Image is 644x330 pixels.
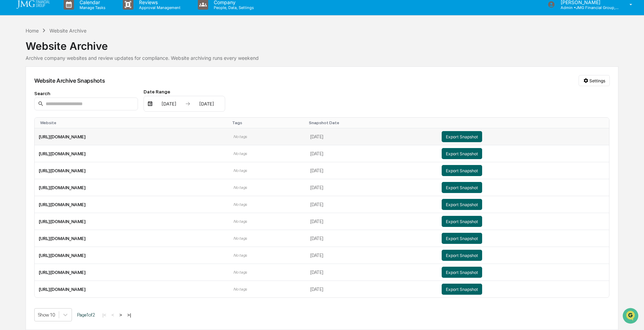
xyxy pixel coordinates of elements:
p: Approval Management [134,5,184,10]
td: [URL][DOMAIN_NAME] [35,213,229,230]
div: We're available if you need us! [24,60,88,65]
button: Export Snapshot [442,148,482,159]
span: No tags [233,151,247,156]
td: [DATE] [306,179,438,196]
img: logo [17,0,50,9]
div: Home [26,28,39,34]
a: 🔎Data Lookup [4,98,46,110]
span: No tags [233,219,247,224]
td: [URL][DOMAIN_NAME] [35,162,229,179]
span: No tags [233,287,247,292]
span: Preclearance [14,87,45,94]
div: Toggle SortBy [443,120,606,125]
button: Settings [579,75,610,86]
div: Website Archive [26,34,618,52]
iframe: Open customer support [622,307,641,326]
p: How can we help? [7,15,126,26]
span: Page 1 of 2 [77,312,95,318]
td: [URL][DOMAIN_NAME] [35,179,229,196]
p: Admin • JMG Financial Group, Ltd. [555,5,619,10]
td: [DATE] [306,196,438,213]
p: People, Data, Settings [208,5,257,10]
button: Export Snapshot [442,199,482,210]
td: [DATE] [306,162,438,179]
button: > [118,312,125,318]
div: [DATE] [154,101,184,107]
img: 1746055101610-c473b297-6a78-478c-a979-82029cc54cd1 [7,53,19,65]
span: No tags [233,202,247,207]
a: 🗄️Attestations [47,84,89,97]
button: < [110,312,117,318]
div: 🖐️ [7,88,12,93]
a: 🖐️Preclearance [4,84,47,97]
span: Data Lookup [14,100,44,107]
button: Export Snapshot [442,182,482,193]
td: [DATE] [306,230,438,247]
div: 🗄️ [50,88,56,93]
td: [URL][DOMAIN_NAME] [35,281,229,297]
p: Manage Tasks [74,5,109,10]
div: Toggle SortBy [309,120,435,125]
button: Export Snapshot [442,250,482,261]
span: No tags [233,270,247,275]
button: Export Snapshot [442,267,482,278]
div: Date Range [144,89,225,94]
img: arrow right [185,101,191,107]
button: Export Snapshot [442,284,482,295]
div: Search [34,91,138,96]
td: [URL][DOMAIN_NAME] [35,128,229,145]
td: [URL][DOMAIN_NAME] [35,196,229,213]
div: [DATE] [192,101,221,107]
td: [URL][DOMAIN_NAME] [35,247,229,264]
button: Export Snapshot [442,233,482,244]
div: Archive company websites and review updates for compliance. Website archiving runs every weekend [26,55,618,61]
td: [DATE] [306,213,438,230]
span: No tags [233,185,247,190]
div: Website Archive [49,28,86,34]
div: 🔎 [7,101,12,107]
span: No tags [233,168,247,173]
a: Powered byPylon [49,117,84,122]
button: >| [125,312,133,318]
td: [URL][DOMAIN_NAME] [35,264,229,281]
div: Website Archive Snapshots [34,77,105,84]
span: No tags [233,134,247,139]
div: Toggle SortBy [40,120,227,125]
td: [DATE] [306,264,438,281]
td: [URL][DOMAIN_NAME] [35,230,229,247]
td: [URL][DOMAIN_NAME] [35,145,229,162]
button: |< [100,312,108,318]
button: Export Snapshot [442,165,482,176]
span: No tags [233,236,247,241]
div: Start new chat [24,53,113,60]
img: calendar [147,101,153,107]
span: No tags [233,253,247,258]
td: [DATE] [306,128,438,145]
div: Toggle SortBy [232,120,303,125]
span: Pylon [69,117,84,122]
button: Export Snapshot [442,216,482,227]
td: [DATE] [306,281,438,297]
span: Attestations [57,87,86,94]
td: [DATE] [306,145,438,162]
button: Export Snapshot [442,131,482,142]
button: Start new chat [118,55,126,63]
td: [DATE] [306,247,438,264]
